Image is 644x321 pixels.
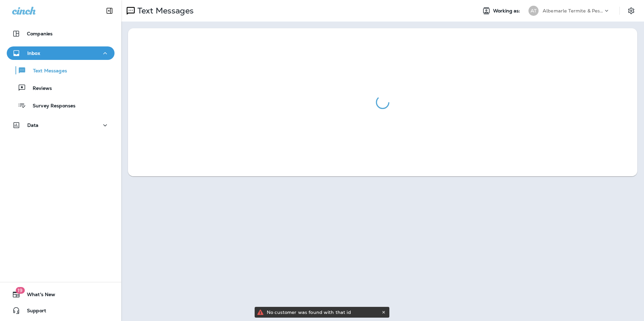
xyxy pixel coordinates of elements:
[493,8,522,14] span: Working as:
[7,98,115,112] button: Survey Responses
[20,292,55,300] span: What's New
[543,8,603,13] p: Albemarle Termite & Pest Control
[20,308,46,316] span: Support
[528,6,539,16] div: AT
[7,27,115,40] button: Companies
[7,288,115,301] button: 19What's New
[27,122,39,128] p: Data
[100,4,119,17] button: Collapse Sidebar
[26,103,75,109] p: Survey Responses
[26,68,67,74] p: Text Messages
[7,118,115,132] button: Data
[15,287,25,294] span: 19
[7,46,115,60] button: Inbox
[135,6,194,16] p: Text Messages
[267,307,380,318] div: No customer was found with that id
[7,81,115,95] button: Reviews
[7,63,115,77] button: Text Messages
[27,50,40,56] p: Inbox
[27,31,53,36] p: Companies
[625,5,637,17] button: Settings
[7,304,115,317] button: Support
[26,85,52,92] p: Reviews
